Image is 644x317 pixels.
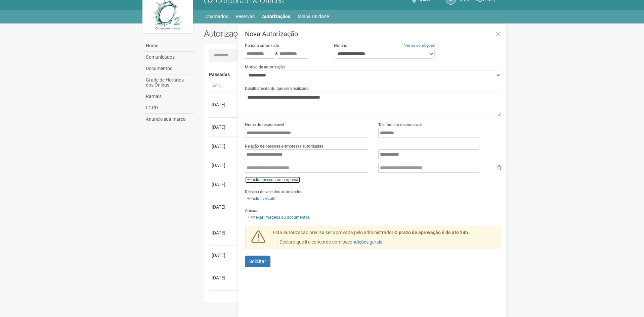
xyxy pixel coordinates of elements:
[497,165,501,170] i: Remover
[212,274,237,281] div: [DATE]
[245,43,279,49] label: Período autorizado
[334,43,347,49] label: Horário
[212,252,237,259] div: [DATE]
[249,259,266,264] span: Solicitar
[245,208,258,214] label: Anexos
[144,74,194,91] a: Grade de Horários dos Ônibus
[212,181,237,188] div: [DATE]
[144,91,194,102] a: Ramais
[245,214,312,221] a: Anexar imagens ou documentos
[212,162,237,169] div: [DATE]
[245,31,501,37] h3: Nova Autorização
[262,12,290,21] a: Autorizações
[212,204,237,210] div: [DATE]
[404,43,435,48] a: Ver as condições
[394,230,469,235] strong: O prazo de aprovação é de até 24h.
[298,12,329,21] a: Minha Unidade
[212,143,237,150] div: [DATE]
[273,239,382,246] label: Declaro que li e concordo com os
[245,256,270,267] button: Solicitar
[204,29,348,39] h2: Autorizações
[245,189,302,195] label: Relação de veículos autorizados
[212,229,237,236] div: [DATE]
[268,229,502,249] div: Esta autorização precisa ser aprovada pelo administrador.
[144,63,194,74] a: Documentos
[245,143,323,149] label: Relação de pessoas e empresas autorizadas
[144,52,194,63] a: Comunicados
[144,102,194,114] a: LGPD
[245,49,324,59] div: a
[144,40,194,52] a: Home
[235,12,255,21] a: Reservas
[245,122,284,128] label: Nome do responsável
[212,101,237,108] div: [DATE]
[209,72,497,77] h4: Passadas
[378,122,422,128] label: Telefone do responsável
[245,64,285,70] label: Motivo da autorização
[245,86,309,92] label: Detalhamento do que será realizado
[212,124,237,130] div: [DATE]
[205,12,228,21] a: Chamados
[273,240,277,244] input: Declaro que li e concordo com oscondições gerais
[245,176,300,183] a: Incluir pessoa ou empresa
[245,195,277,202] a: Incluir veículo
[144,114,194,125] a: Anuncie sua marca
[347,239,382,245] a: condições gerais
[209,81,239,92] th: Data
